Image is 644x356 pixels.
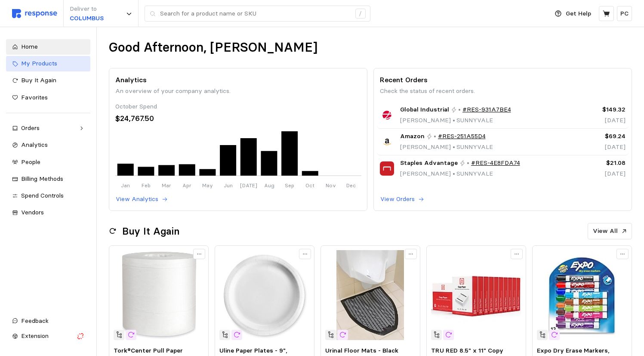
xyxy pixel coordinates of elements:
span: Vendors [21,208,44,216]
tspan: Mar [162,182,171,189]
tspan: Dec [346,182,356,189]
p: Deliver to [70,4,104,14]
input: Search for a product name or SKU [160,6,351,22]
span: • [451,143,456,151]
span: Amazon [400,132,425,141]
div: October Spend [115,102,361,111]
a: Buy It Again [6,73,90,88]
div: $24,767.50 [115,113,361,124]
p: • [458,105,461,115]
p: $149.32 [569,105,626,115]
p: Get Help [566,9,591,19]
p: $69.24 [569,132,626,141]
button: Extension [6,328,90,344]
img: S-17274 [219,250,309,340]
p: [DATE] [569,142,626,152]
span: • [451,170,456,177]
tspan: Feb [142,182,151,189]
p: [PERSON_NAME] SUNNYVALE [400,142,493,152]
img: S-22744 [114,250,203,340]
p: View Analytics [116,195,158,204]
a: #RES-931A7BE4 [462,105,511,115]
p: PC [620,9,629,19]
img: Amazon [380,135,394,149]
img: Global Industrial [380,108,394,122]
img: svg%3e [12,9,57,18]
img: B6EA6460-6877-4FAF-9B343CC6B7D6A0D8_sc7 [431,250,521,340]
span: People [21,158,40,166]
p: View All [593,226,618,236]
a: Analytics [6,137,90,153]
span: Analytics [21,141,48,149]
a: Vendors [6,205,90,220]
p: [PERSON_NAME] SUNNYVALE [400,169,520,179]
span: Billing Methods [21,175,63,183]
tspan: Nov [325,182,336,189]
p: [DATE] [569,169,626,179]
a: Favorites [6,90,90,105]
button: Feedback [6,313,90,329]
p: View Orders [380,195,415,204]
span: Home [21,43,38,50]
span: • [451,116,456,124]
button: View Analytics [115,194,168,204]
a: #RES-4E8FDA74 [471,158,520,168]
a: My Products [6,56,90,71]
p: • [467,158,469,168]
img: 1B6FF91A-3111-4FC5-993BBF7E44F1E0BE_sc7 [537,250,627,340]
span: Buy It Again [21,76,56,84]
p: An overview of your company analytics. [115,87,361,96]
tspan: Jan [121,182,130,189]
tspan: [DATE] [240,182,257,189]
a: Spend Controls [6,188,90,204]
a: People [6,155,90,170]
p: $21.08 [569,158,626,168]
button: Get Help [550,6,596,22]
span: Extension [21,332,49,340]
span: Spend Controls [21,192,64,199]
button: PC [617,6,632,21]
div: / [355,9,366,19]
tspan: Sep [285,182,294,189]
tspan: Oct [305,182,314,189]
span: Feedback [21,317,49,325]
a: Billing Methods [6,171,90,187]
span: Urinal Floor Mats - Black [325,347,398,354]
button: View Orders [380,194,425,204]
p: • [434,132,436,141]
p: Check the status of recent orders. [380,87,626,96]
p: COLUMBUS [70,14,104,23]
span: Favorites [21,93,48,101]
h2: Buy It Again [122,225,179,238]
a: Home [6,39,90,55]
tspan: Jun [223,182,232,189]
tspan: Aug [264,182,274,189]
p: Analytics [115,74,361,85]
a: Orders [6,121,90,136]
div: Orders [21,124,75,133]
img: Staples Advantage [380,161,394,176]
tspan: May [202,182,213,189]
span: My Products [21,59,57,67]
tspan: Apr [182,182,191,189]
p: Recent Orders [380,74,626,85]
button: View All [588,223,632,239]
span: Staples Advantage [400,158,458,168]
h1: Good Afternoon, [PERSON_NAME] [109,39,317,56]
span: Global Industrial [400,105,449,115]
p: [PERSON_NAME] SUNNYVALE [400,116,511,125]
p: [DATE] [569,116,626,125]
img: S-14730BL [325,250,415,340]
a: #RES-251A55D4 [438,132,486,141]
